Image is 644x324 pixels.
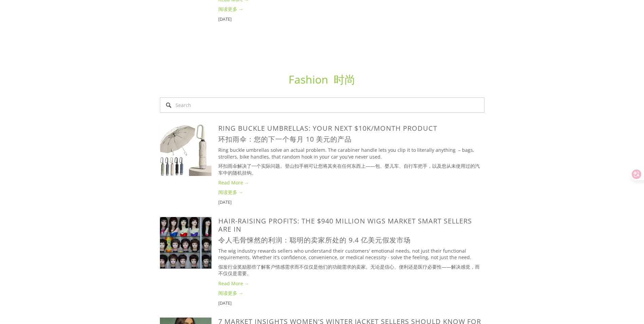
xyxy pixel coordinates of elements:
a: Hair-Raising Profits: The $940 Million Wigs Market Smart Sellers Are In [160,217,218,269]
font: 环扣雨伞解决了一个实际问题。登山扣手柄可让您将其夹在任何东西上——包、婴儿车、自行车把手，以及您从未使用过的汽车中的随机挂钩。 [218,163,480,176]
a: Ring Buckle Umbrellas: Your Next $10K/Month Product环扣雨伞：您的下一个每月 10 美元的产品 [218,124,484,143]
font: 环扣雨伞：您的下一个每月 10 美元的产品 [218,134,352,144]
img: Ring Buckle Umbrellas: Your Next $10K/Month Product [160,124,211,176]
font: 阅读更多 → [218,290,243,296]
input: Search [160,97,484,113]
p: Ring buckle umbrellas solve an actual problem. The carabiner handle lets you clip it to literally... [218,147,484,176]
font: 阅读更多 → [218,6,243,12]
a: Hair-Raising Profits: The $940 Million Wigs Market Smart Sellers Are In令人毛骨悚然的利润：聪明的卖家所处的 9.4 亿美元... [218,216,484,244]
time: [DATE] [218,16,232,22]
a: Read More →阅读更多 → [218,280,484,296]
a: Ring Buckle Umbrellas: Your Next $10K/Month Product [160,124,218,176]
a: Fashion 时尚 [289,72,355,87]
font: 令人毛骨悚然的利润：聪明的卖家所处的 9.4 亿美元假发市场 [218,235,411,245]
font: 时尚 [334,72,355,87]
time: [DATE] [218,300,232,306]
font: 假发行业奖励那些了解客户情感需求而不仅仅是他们的功能需求的卖家。无论是信心、便利还是医疗必要性——解决感觉，而不仅仅是需要。 [218,264,480,277]
font: 阅读更多 → [218,189,243,195]
a: Read More →阅读更多 → [218,179,484,196]
p: The wig industry rewards sellers who understand their customers' emotional needs, not just their ... [218,248,484,277]
img: Hair-Raising Profits: The $940 Million Wigs Market Smart Sellers Are In [160,217,211,269]
time: [DATE] [218,199,232,205]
